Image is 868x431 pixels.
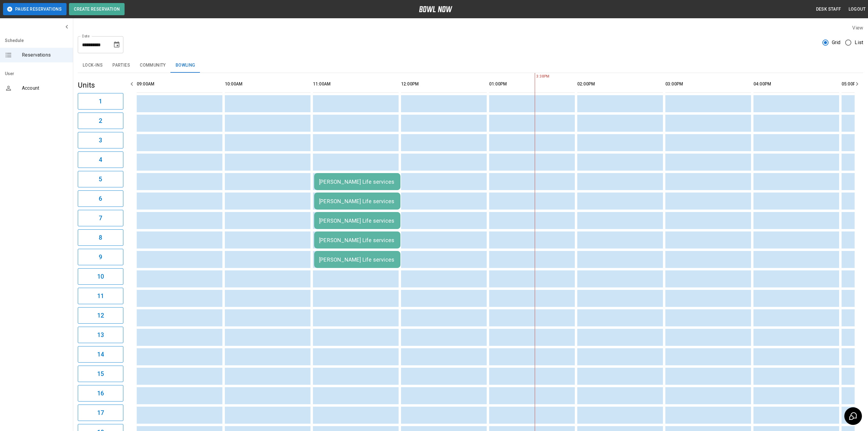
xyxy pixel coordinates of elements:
[22,85,68,92] span: Account
[78,268,123,285] button: 10
[78,58,863,73] div: inventory tabs
[97,272,104,281] h6: 10
[99,233,102,242] h6: 8
[78,171,123,187] button: 5
[78,249,123,265] button: 9
[814,4,844,15] button: Desk Staff
[401,75,487,93] th: 12:00PM
[108,58,135,73] button: Parties
[78,385,123,401] button: 16
[852,25,863,31] label: View
[78,366,123,382] button: 15
[78,229,123,246] button: 8
[3,3,67,15] button: Pause Reservations
[99,213,102,223] h6: 7
[99,194,102,203] h6: 6
[78,210,123,226] button: 7
[319,256,396,263] div: [PERSON_NAME] Life services
[135,58,171,73] button: Community
[225,75,310,93] th: 10:00AM
[97,311,104,320] h6: 12
[78,132,123,148] button: 3
[97,369,104,379] h6: 15
[99,135,102,145] h6: 3
[97,330,104,340] h6: 13
[832,39,841,46] span: Grid
[78,288,123,304] button: 11
[99,96,102,106] h6: 1
[97,388,104,398] h6: 16
[78,58,108,73] button: Lock-ins
[78,327,123,343] button: 13
[78,307,123,324] button: 12
[99,252,102,262] h6: 9
[319,179,396,185] div: [PERSON_NAME] Life services
[78,113,123,129] button: 2
[535,74,536,80] span: 3:38PM
[97,408,104,418] h6: 17
[419,6,452,12] img: logo
[78,151,123,168] button: 4
[319,198,396,204] div: [PERSON_NAME] Life services
[319,237,396,243] div: [PERSON_NAME] Life services
[171,58,200,73] button: Bowling
[846,4,868,15] button: Logout
[855,39,863,46] span: List
[97,349,104,359] h6: 14
[99,174,102,184] h6: 5
[69,3,125,15] button: Create Reservation
[99,116,102,126] h6: 2
[313,75,399,93] th: 11:00AM
[111,39,123,51] button: Choose date, selected date is Aug 22, 2025
[78,190,123,207] button: 6
[78,93,123,109] button: 1
[78,80,123,90] h5: Units
[78,346,123,363] button: 14
[319,217,396,224] div: [PERSON_NAME] Life services
[22,51,68,59] span: Reservations
[97,291,104,301] h6: 11
[99,155,102,165] h6: 4
[137,75,222,93] th: 09:00AM
[78,405,123,421] button: 17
